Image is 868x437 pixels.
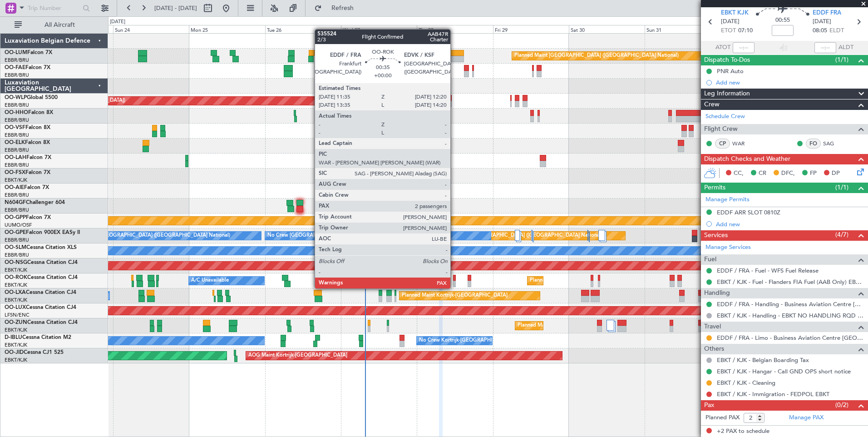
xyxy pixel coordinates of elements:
[493,25,569,33] div: Fri 29
[716,79,863,86] div: Add new
[5,140,50,145] a: OO-ELKFalcon 8X
[717,67,744,75] div: PNR Auto
[310,1,365,15] button: Refresh
[5,215,26,220] span: OO-GPP
[530,274,636,288] div: Planned Maint Kortrijk-[GEOGRAPHIC_DATA]
[5,305,26,310] span: OO-LUX
[5,260,78,265] a: OO-NSGCessna Citation CJ4
[5,335,22,340] span: D-IBLU
[717,379,775,387] a: EBKT / KJK - Cleaning
[705,243,751,252] a: Manage Services
[191,274,229,288] div: A/C Unavailable
[704,400,714,411] span: Pax
[829,26,844,35] span: ELDT
[835,55,848,65] span: (1/1)
[716,220,863,228] div: Add new
[248,349,347,363] div: AOG Maint Kortrijk-[GEOGRAPHIC_DATA]
[717,334,863,342] a: EDDF / FRA - Limo - Business Aviation Centre [GEOGRAPHIC_DATA] ([PERSON_NAME] Avn) EDDF / FRA
[5,230,80,235] a: OO-GPEFalcon 900EX EASy II
[717,367,851,375] a: EBKT / KJK - Hangar - Call GND OPS short notice
[704,154,790,164] span: Dispatch Checks and Weather
[5,95,27,100] span: OO-WLP
[569,25,645,33] div: Sat 30
[5,110,28,115] span: OO-HHO
[5,57,29,64] a: EBBR/BRU
[813,9,841,18] span: EDDF FRA
[705,413,740,422] label: Planned PAX
[5,185,24,190] span: OO-AIE
[5,185,49,190] a: OO-AIEFalcon 7X
[810,169,817,178] span: FP
[813,26,827,35] span: 08:05
[5,342,27,348] a: EBKT/KJK
[715,43,730,52] span: ATOT
[832,169,840,178] span: DP
[5,200,65,205] a: N604GFChallenger 604
[734,169,744,178] span: CC,
[704,99,720,110] span: Crew
[5,155,51,160] a: OO-LAHFalcon 7X
[704,322,721,332] span: Travel
[5,125,50,130] a: OO-VSFFalcon 8X
[717,427,769,436] span: +2 PAX to schedule
[419,334,513,348] div: No Crew Kortrijk-[GEOGRAPHIC_DATA]
[813,17,831,26] span: [DATE]
[5,252,29,258] a: EBBR/BRU
[5,275,27,280] span: OO-ROK
[5,320,78,325] a: OO-ZUNCessna Citation CJ4
[704,55,750,65] span: Dispatch To-Dos
[5,155,26,160] span: OO-LAH
[733,42,755,53] input: --:--
[759,169,766,178] span: CR
[5,297,27,303] a: EBKT/KJK
[341,25,417,33] div: Wed 27
[835,183,848,192] span: (1/1)
[189,25,265,33] div: Mon 25
[5,215,51,220] a: OO-GPPFalcon 7X
[835,230,848,239] span: (4/7)
[715,139,730,149] div: CP
[5,177,27,184] a: EBKT/KJK
[5,320,27,325] span: OO-ZUN
[5,125,25,130] span: OO-VSF
[732,139,753,148] a: WAR
[717,278,863,286] a: EBKT / KJK - Fuel - Flanders FIA Fuel (AAB Only) EBKT / KJK
[781,169,795,178] span: DFC,
[5,357,27,363] a: EBKT/KJK
[5,72,29,79] a: EBBR/BRU
[5,65,25,70] span: OO-FAE
[5,110,53,115] a: OO-HHOFalcon 8X
[704,230,728,241] span: Services
[5,95,58,100] a: OO-WLPGlobal 5500
[5,350,64,355] a: OO-JIDCessna CJ1 525
[324,5,362,11] span: Refresh
[5,50,52,55] a: OO-LUMFalcon 7X
[113,25,189,33] div: Sun 24
[705,195,750,204] a: Manage Permits
[835,400,848,410] span: (0/2)
[417,25,493,33] div: Thu 28
[704,254,716,265] span: Fuel
[5,132,29,139] a: EBBR/BRU
[717,390,829,398] a: EBKT / KJK - Immigration - FEDPOL EBKT
[5,65,50,70] a: OO-FAEFalcon 7X
[704,183,725,193] span: Permits
[5,200,26,205] span: N604GF
[24,22,96,28] span: All Aircraft
[704,124,738,134] span: Flight Crew
[838,43,853,52] span: ALDT
[5,245,77,250] a: OO-SLMCessna Citation XLS
[5,275,78,280] a: OO-ROKCessna Citation CJ4
[5,290,76,295] a: OO-LXACessna Citation CJ4
[789,413,824,422] a: Manage PAX
[775,16,790,25] span: 00:55
[5,267,27,273] a: EBKT/KJK
[5,140,25,145] span: OO-ELK
[717,209,780,216] div: EDDF ARR SLOT 0810Z
[5,335,71,340] a: D-IBLUCessna Citation M2
[5,282,27,288] a: EBKT/KJK
[110,18,125,26] div: [DATE]
[717,312,863,319] a: EBKT / KJK - Handling - EBKT NO HANDLING RQD FOR CJ
[5,327,27,333] a: EBKT/KJK
[28,1,80,15] input: Trip Number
